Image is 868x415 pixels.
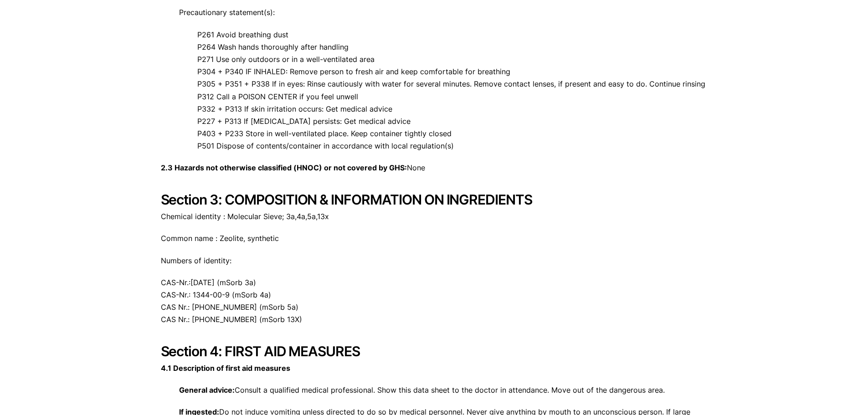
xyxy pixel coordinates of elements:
[161,277,708,326] p: CAS-Nr.:[DATE] (mSorb 3a) CAS-Nr.: 1344-00-9 (mSorb 4a) CAS Nr.: [PHONE_NUMBER] (mSorb 5a) CAS Nr...
[161,163,407,172] strong: 2.3 Hazards not otherwise classified (HNOC) or not covered by GHS:
[161,191,708,208] h2: Section 3: COMPOSITION & INFORMATION ON INGREDIENTS
[161,343,708,359] h2: Section 4: FIRST AID MEASURES
[161,162,708,174] p: None
[161,364,290,373] strong: 4.1 Description of first aid measures
[161,210,708,223] p: Chemical identity : Molecular Sieve; 3a,4a,5a,13x
[161,6,708,19] p: Precautionary statement(s):
[161,255,708,267] p: Numbers of identity:
[161,29,708,153] p: P261 Avoid breathing dust P264 Wash hands thoroughly after handling P271 Use only outdoors or in ...
[179,385,235,395] strong: General advice:
[161,384,708,396] p: Consult a qualified medical professional. Show this data sheet to the doctor in attendance. Move ...
[161,232,708,245] p: Common name : Zeolite, synthetic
